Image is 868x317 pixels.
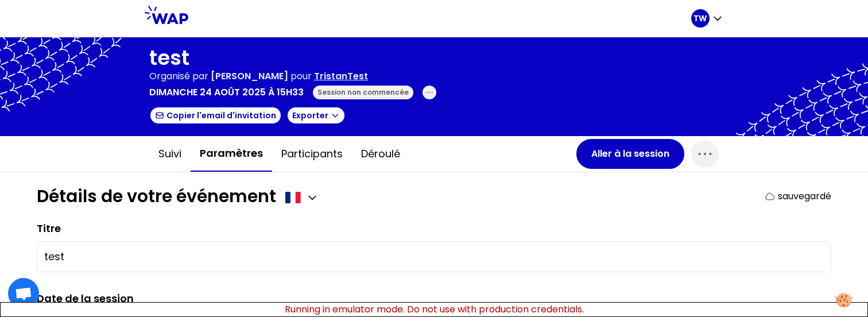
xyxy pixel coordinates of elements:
button: Suivi [149,137,191,171]
button: Exporter [286,106,346,125]
div: Session non commencée [313,86,413,99]
p: TW [693,13,707,24]
button: Paramètres [191,136,272,172]
h1: test [149,47,436,69]
span: [PERSON_NAME] [211,69,288,83]
p: TristanTest [314,69,368,83]
h1: Détails de votre événement [37,186,276,207]
button: Copier l'email d'invitation [149,106,282,125]
button: TW [691,9,723,28]
button: Manage your preferences about cookies [828,286,859,314]
button: Aller à la session [576,139,684,169]
p: sauvegardé [778,190,831,203]
label: Titre [37,221,61,235]
label: Date de la session [37,291,134,306]
input: Ex : Nouvelle Session [44,249,824,265]
a: Ouvrir le chat [8,278,39,309]
button: Participants [272,137,352,171]
p: Organisé par [149,69,208,83]
p: dimanche 24 août 2025 à 15h33 [149,86,304,99]
p: pour [290,69,312,83]
button: Déroulé [352,137,409,171]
